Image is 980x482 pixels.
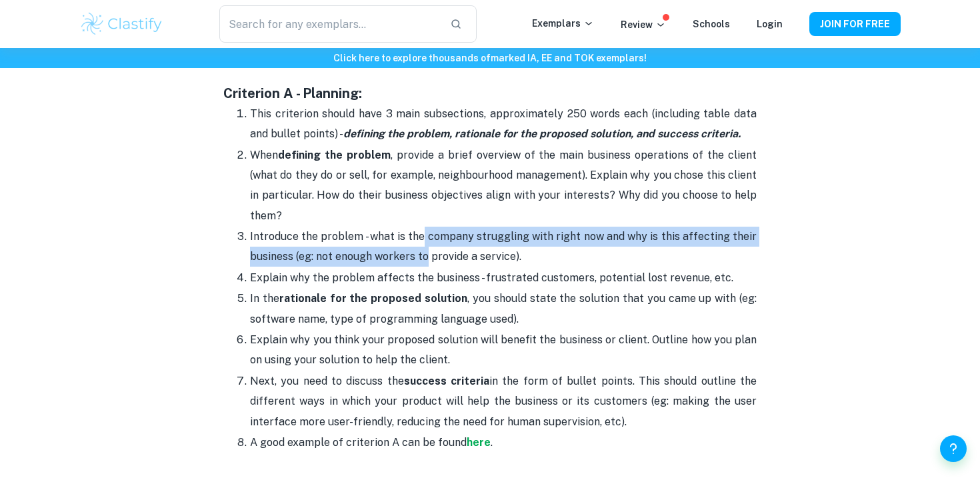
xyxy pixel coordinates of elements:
a: Login [757,19,783,29]
strong: defining the problem, rationale for the proposed solution, and success criteria. [343,127,741,140]
p: This criterion should have 3 main subsections, approximately 250 words each (including table data... [250,104,757,145]
button: Help and Feedback [940,435,967,462]
h4: Criterion A - Planning: [223,83,757,103]
p: Next, you need to discuss the in the form of bullet points. This should outline the different way... [250,371,757,432]
input: Search for any exemplars... [219,5,439,43]
p: In the , you should state the solution that you came up with (eg: software name, type of programm... [250,289,757,329]
p: Explain why the problem affects the business - frustrated customers, potential lost revenue, etc. [250,268,757,288]
a: Schools [693,19,730,29]
p: When , provide a brief overview of the main business operations of the client (what do they do or... [250,145,757,227]
p: Explain why you think your proposed solution will benefit the business or client. Outline how you... [250,330,757,371]
h6: Click here to explore thousands of marked IA, EE and TOK exemplars ! [3,51,977,65]
strong: success criteria [404,375,489,387]
li: A good example of criterion A can be found . [250,432,757,453]
p: Exemplars [532,16,594,31]
button: JOIN FOR FREE [809,12,901,36]
p: Review [621,17,666,32]
a: here [467,436,491,449]
p: Introduce the problem - what is the company struggling with right now and why is this affecting t... [250,227,757,267]
strong: defining the problem [278,149,391,161]
img: Clastify logo [79,11,164,37]
strong: rationale for the proposed solution [279,292,467,305]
